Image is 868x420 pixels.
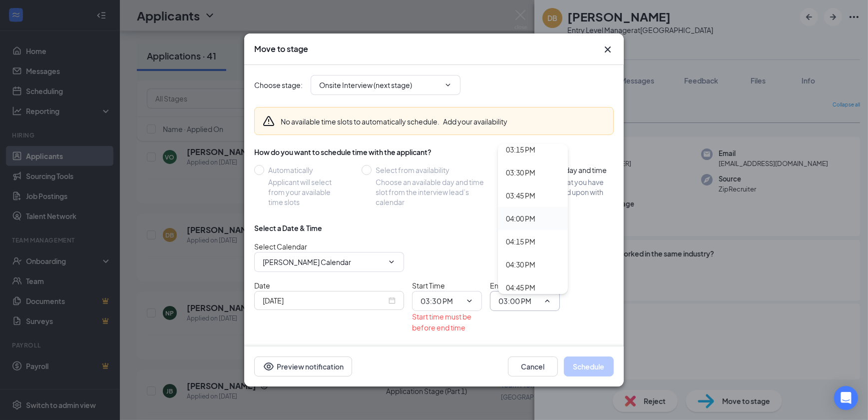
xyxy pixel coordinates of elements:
[412,311,482,333] div: Start time must be before end time
[543,297,551,305] svg: ChevronUp
[254,43,308,54] h3: Move to stage
[506,213,535,224] div: 04:00 PM
[421,295,461,306] input: Start time
[254,242,307,251] span: Select Calendar
[498,295,539,306] input: End time
[443,116,507,126] button: Add your availability
[506,236,535,247] div: 04:15 PM
[254,356,352,376] button: Preview notificationEye
[602,43,614,55] button: Close
[506,167,535,178] div: 03:30 PM
[263,115,275,127] svg: Warning
[444,81,452,89] svg: ChevronDown
[490,281,520,290] span: End Time
[254,223,322,233] div: Select a Date & Time
[263,295,387,306] input: Oct 16, 2025
[506,144,535,155] div: 03:15 PM
[412,281,445,290] span: Start Time
[254,79,303,90] span: Choose stage :
[465,297,473,305] svg: ChevronDown
[281,116,507,126] div: No available time slots to automatically schedule.
[506,259,535,270] div: 04:30 PM
[602,43,614,55] svg: Cross
[388,258,396,266] svg: ChevronDown
[263,360,275,372] svg: Eye
[564,356,614,376] button: Schedule
[254,281,270,290] span: Date
[506,190,535,201] div: 03:45 PM
[834,386,858,410] div: Open Intercom Messenger
[508,356,558,376] button: Cancel
[254,147,614,157] div: How do you want to schedule time with the applicant?
[506,282,535,293] div: 04:45 PM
